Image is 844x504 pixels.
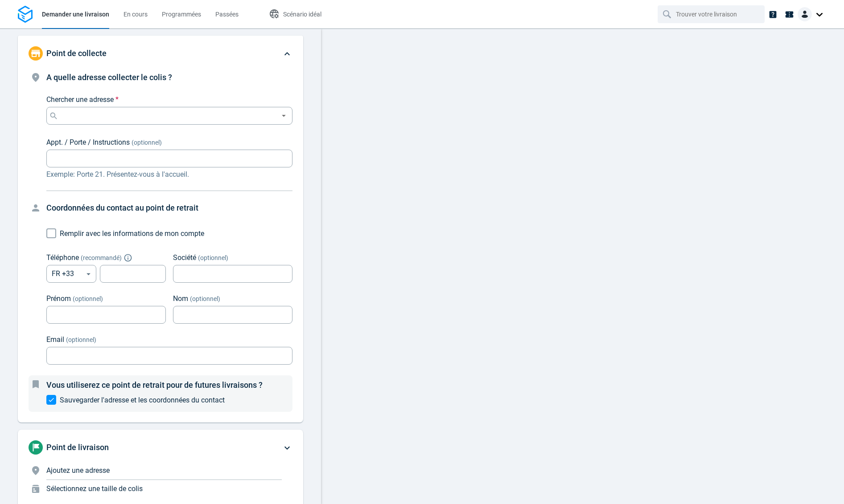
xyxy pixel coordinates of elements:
img: Client [798,7,812,21]
span: Demander une livraison [42,11,109,18]
span: Chercher une adresse [46,95,114,104]
span: En cours [124,11,148,18]
span: Nom [173,294,188,303]
p: Exemple: Porte 21. Présentez-vous à l'accueil. [46,169,292,180]
span: Appt. / Porte / Instructions [46,138,130,146]
img: Logo [18,6,33,23]
div: Point de collecte [18,71,303,423]
span: Scénario idéal [283,11,321,18]
span: Passées [215,11,239,18]
span: Programmées [162,11,201,18]
span: Société [173,253,196,262]
span: (optionnel) [66,336,96,343]
span: (optionnel) [73,295,103,302]
span: Point de collecte [46,49,107,58]
span: Remplir avec les informations de mon compte [60,229,204,238]
span: (optionnel) [190,295,220,302]
button: Open [278,110,289,122]
span: Email [46,335,64,344]
span: Sélectionnez une taille de colis [46,484,143,493]
span: (optionnel) [198,254,228,261]
div: Point de collecte [18,36,303,71]
span: Prénom [46,294,71,303]
span: Sauvegarder l'adresse et les coordonnées du contact [60,396,225,404]
span: (optionnel) [132,139,162,146]
span: Téléphone [46,253,79,262]
input: Trouver votre livraison [676,6,748,23]
span: Point de livraison [46,443,109,452]
h4: Coordonnées du contact au point de retrait [46,202,292,214]
button: Explain "Recommended" [125,255,131,260]
span: Vous utiliserez ce point de retrait pour de futures livraisons ? [46,380,263,390]
span: A quelle adresse collecter le colis ? [46,73,172,82]
span: ( recommandé ) [81,254,122,261]
div: FR +33 [46,265,96,283]
span: Ajoutez une adresse [46,466,110,475]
